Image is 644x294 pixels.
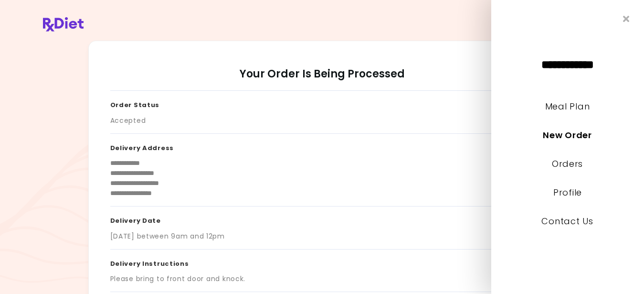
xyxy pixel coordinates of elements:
h3: Order Status [110,91,534,116]
img: RxDiet [43,17,84,32]
a: New Order [543,129,592,141]
i: Close [623,14,630,23]
a: Orders [552,158,583,170]
h2: Your Order Is Being Processed [110,67,534,91]
div: [DATE] between 9am and 12pm [110,231,225,241]
h3: Delivery Instructions [110,250,534,274]
div: Please bring to front door and knock. [110,274,246,284]
a: Contact Us [542,215,593,227]
div: Accepted [110,116,146,126]
h3: Delivery Address [110,134,534,159]
h3: Delivery Date [110,207,534,231]
a: Profile [553,186,582,198]
a: Meal Plan [545,100,590,112]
